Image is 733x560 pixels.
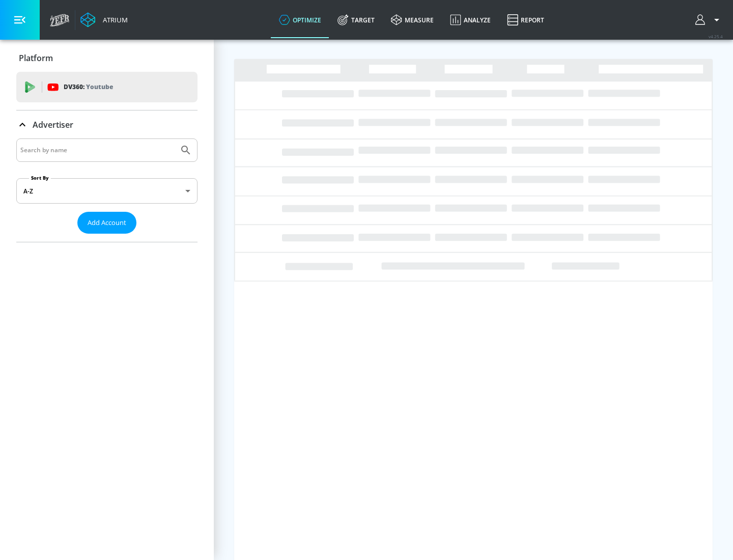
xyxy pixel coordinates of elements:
p: Youtube [86,81,113,92]
div: Atrium [99,15,128,24]
div: DV360: Youtube [16,72,198,102]
nav: list of Advertiser [16,234,198,242]
a: Analyze [442,2,499,38]
span: v 4.25.4 [709,34,723,39]
a: measure [383,2,442,38]
button: Add Account [77,212,136,234]
p: DV360: [64,81,113,93]
p: Advertiser [33,119,73,130]
span: Add Account [88,217,126,229]
div: Platform [16,44,198,72]
a: Atrium [80,12,128,27]
div: Advertiser [16,110,198,139]
input: Search by name [20,144,175,157]
a: optimize [271,2,329,38]
p: Platform [19,52,53,64]
div: Advertiser [16,138,198,242]
div: A-Z [16,178,198,204]
label: Sort By [29,175,51,181]
a: Target [329,2,383,38]
a: Report [499,2,552,38]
